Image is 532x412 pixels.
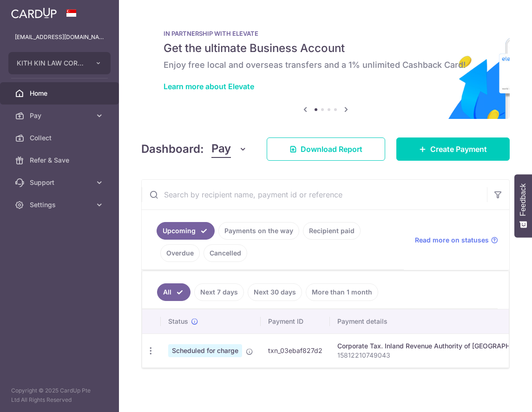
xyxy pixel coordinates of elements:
[267,137,385,161] a: Download Report
[30,89,91,98] span: Home
[396,137,510,161] a: Create Payment
[248,283,302,301] a: Next 30 days
[204,244,247,262] a: Cancelled
[168,344,242,357] span: Scheduled for charge
[164,59,487,71] h6: Enjoy free local and overseas transfers and a 1% unlimited Cashback Card!
[164,82,254,91] a: Learn more about Elevate
[519,183,527,216] span: Feedback
[30,200,91,209] span: Settings
[141,15,510,119] img: Renovation banner
[30,133,91,143] span: Collect
[157,283,190,301] a: All
[514,174,532,237] button: Feedback - Show survey
[30,178,91,187] span: Support
[261,334,330,367] td: txn_03ebaf827d2
[30,111,91,120] span: Pay
[218,222,299,240] a: Payments on the way
[164,41,487,56] h5: Get the ultimate Business Account
[157,222,215,240] a: Upcoming
[194,283,244,301] a: Next 7 days
[211,140,247,158] button: Pay
[17,59,85,68] span: KITH KIN LAW CORPORATION
[415,235,489,245] span: Read more on statuses
[301,144,362,155] span: Download Report
[168,317,188,326] span: Status
[211,140,231,158] span: Pay
[11,7,57,19] img: CardUp
[306,283,378,301] a: More than 1 month
[142,180,487,209] input: Search by recipient name, payment id or reference
[261,309,330,334] th: Payment ID
[430,144,487,155] span: Create Payment
[160,244,200,262] a: Overdue
[8,52,111,74] button: KITH KIN LAW CORPORATION
[415,235,498,245] a: Read more on statuses
[141,141,204,157] h4: Dashboard:
[30,156,91,165] span: Refer & Save
[303,222,361,240] a: Recipient paid
[164,30,487,37] p: IN PARTNERSHIP WITH ELEVATE
[15,33,104,42] p: [EMAIL_ADDRESS][DOMAIN_NAME]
